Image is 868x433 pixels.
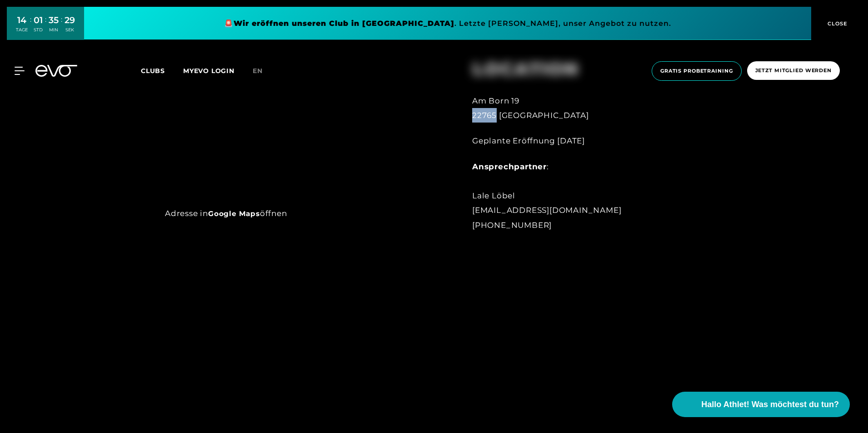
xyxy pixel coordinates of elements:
[61,15,62,39] div: :
[65,14,75,27] div: 29
[16,27,28,33] div: TAGE
[183,67,234,75] a: MYEVO LOGIN
[65,27,75,33] div: SEK
[30,15,31,39] div: :
[45,15,46,39] div: :
[755,67,832,74] span: Jetzt Mitglied werden
[649,61,744,81] a: Gratis Probetraining
[253,67,263,75] span: en
[49,27,59,33] div: MIN
[472,159,672,232] div: : Lale Löbel [EMAIL_ADDRESS][DOMAIN_NAME] [PHONE_NUMBER]
[744,61,843,81] a: Jetzt Mitglied werden
[660,67,733,75] span: Gratis Probetraining
[34,27,43,33] div: STD
[34,14,43,27] div: 01
[825,20,848,28] span: CLOSE
[472,133,672,148] div: Geplante Eröffnung [DATE]
[141,66,183,75] a: Clubs
[472,162,547,171] strong: Ansprechpartner
[472,93,672,123] div: Am Born 19 22765 [GEOGRAPHIC_DATA]
[16,14,28,27] div: 14
[672,392,850,417] button: Hallo Athlet! Was möchtest du tun?
[253,66,274,76] a: en
[49,14,59,27] div: 35
[208,209,260,218] a: Google Maps
[811,7,861,40] button: CLOSE
[141,67,165,75] span: Clubs
[165,206,421,221] div: Adresse in öffnen
[701,399,839,411] span: Hallo Athlet! Was möchtest du tun?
